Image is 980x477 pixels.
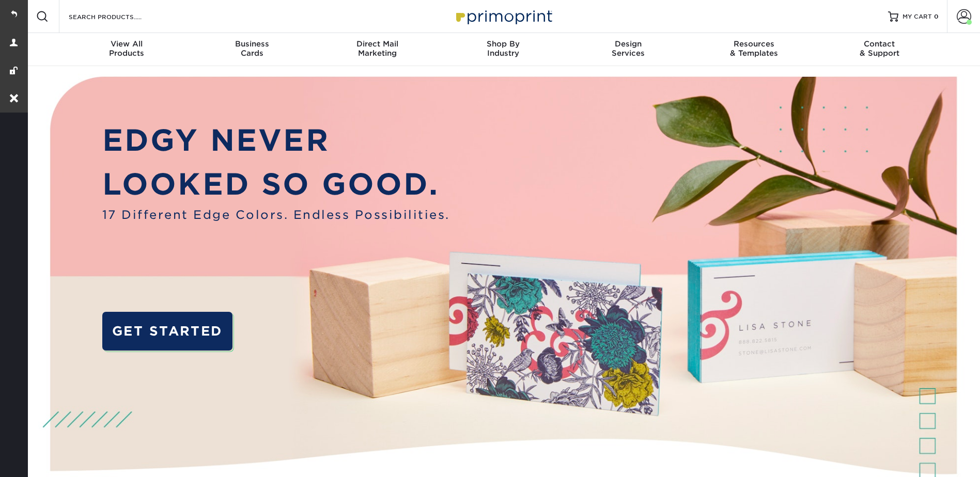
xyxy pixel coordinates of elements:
[817,39,942,49] span: Contact
[315,39,440,49] span: Direct Mail
[315,39,440,58] div: Marketing
[64,39,190,49] span: View All
[189,39,315,58] div: Cards
[102,206,450,224] span: 17 Different Edge Colors. Endless Possibilities.
[817,39,942,58] div: & Support
[817,33,942,66] a: Contact& Support
[903,12,932,21] span: MY CART
[68,10,168,23] input: SEARCH PRODUCTS.....
[691,33,817,66] a: Resources& Templates
[64,39,190,58] div: Products
[102,312,232,351] a: GET STARTED
[102,118,450,162] p: EDGY NEVER
[566,39,691,58] div: Services
[440,39,566,49] span: Shop By
[189,33,315,66] a: BusinessCards
[440,33,566,66] a: Shop ByIndustry
[189,39,315,49] span: Business
[934,13,939,20] span: 0
[566,39,691,49] span: Design
[691,39,817,58] div: & Templates
[64,33,190,66] a: View AllProducts
[440,39,566,58] div: Industry
[315,33,440,66] a: Direct MailMarketing
[102,162,450,206] p: LOOKED SO GOOD.
[452,5,555,27] img: Primoprint
[691,39,817,49] span: Resources
[566,33,691,66] a: DesignServices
